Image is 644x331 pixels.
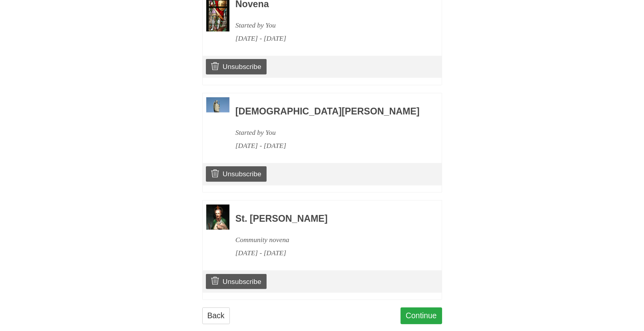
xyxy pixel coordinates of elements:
[235,214,420,224] h3: St. [PERSON_NAME]
[235,246,420,260] div: [DATE] - [DATE]
[235,32,420,45] div: [DATE] - [DATE]
[235,233,420,246] div: Community novena
[206,97,229,113] img: Novena image
[235,106,420,117] h3: [DEMOGRAPHIC_DATA][PERSON_NAME]
[206,166,266,181] a: Unsubscribe
[235,126,420,139] div: Started by You
[206,274,266,289] a: Unsubscribe
[206,59,266,74] a: Unsubscribe
[401,307,442,324] a: Continue
[202,307,230,324] a: Back
[206,205,229,230] img: Novena image
[235,139,420,152] div: [DATE] - [DATE]
[235,19,420,32] div: Started by You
